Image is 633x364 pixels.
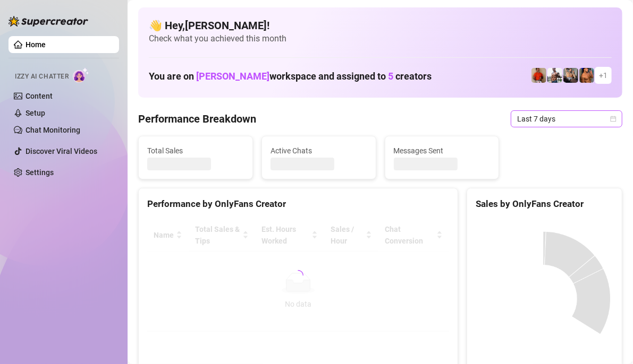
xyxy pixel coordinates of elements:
div: Performance by OnlyFans Creator [147,197,449,211]
img: AI Chatter [73,67,89,83]
span: + 1 [599,70,607,81]
h4: Performance Breakdown [138,111,256,126]
span: calendar [610,116,617,122]
span: Total Sales [147,145,244,157]
h4: 👋 Hey, [PERSON_NAME] ! [149,18,612,33]
span: Messages Sent [394,145,491,157]
a: Chat Monitoring [26,126,80,134]
span: Active Chats [271,145,367,157]
a: Setup [26,109,45,117]
span: Izzy AI Chatter [15,72,69,82]
img: JUSTIN [547,68,562,83]
div: Sales by OnlyFans Creator [476,197,613,211]
span: Check what you achieved this month [149,33,612,45]
img: Justin [531,68,546,83]
img: logo-BBDzfeDw.svg [9,16,88,27]
a: Settings [26,168,54,177]
a: Content [26,92,53,100]
span: loading [292,270,304,281]
a: Home [26,40,46,49]
img: George [563,68,578,83]
span: Last 7 days [517,111,616,127]
span: [PERSON_NAME] [196,71,269,82]
h1: You are on workspace and assigned to creators [149,71,432,82]
a: Discover Viral Videos [26,147,97,155]
img: JG [579,68,594,83]
span: 5 [388,71,393,82]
